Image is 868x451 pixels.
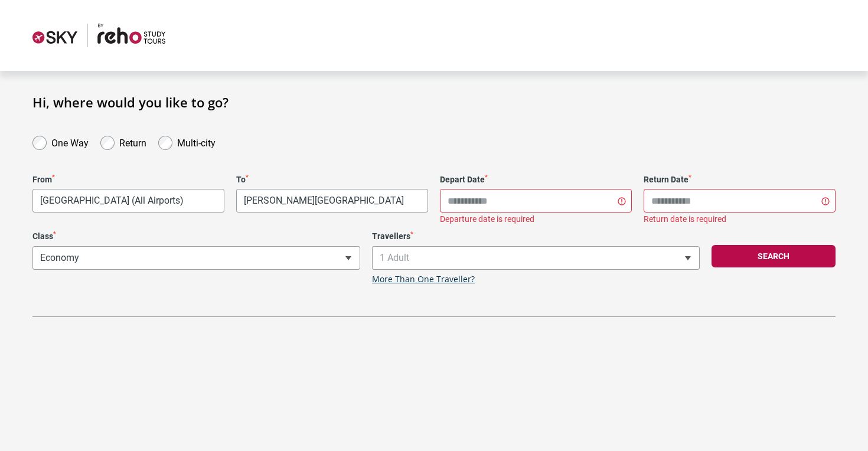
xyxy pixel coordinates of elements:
[32,189,224,213] span: Melbourne, Australia
[712,245,836,267] button: Search
[32,94,836,110] h1: Hi, where would you like to go?
[236,189,428,213] span: Bologna, Italy
[372,274,475,285] a: More Than One Traveller?
[51,135,89,149] label: One Way
[177,135,216,149] label: Multi-city
[32,231,360,241] label: Class
[440,175,632,185] label: Depart Date
[440,214,632,224] div: Departure date is required
[644,175,836,185] label: Return Date
[372,246,700,270] span: 1 Adult
[236,175,428,185] label: To
[32,175,224,185] label: From
[237,189,428,212] span: Bologna, Italy
[119,135,146,149] label: Return
[372,231,700,241] label: Travellers
[32,246,360,270] span: Economy
[644,214,836,224] div: Return date is required
[33,247,360,269] span: Economy
[33,189,224,212] span: Melbourne, Australia
[373,247,699,269] span: 1 Adult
